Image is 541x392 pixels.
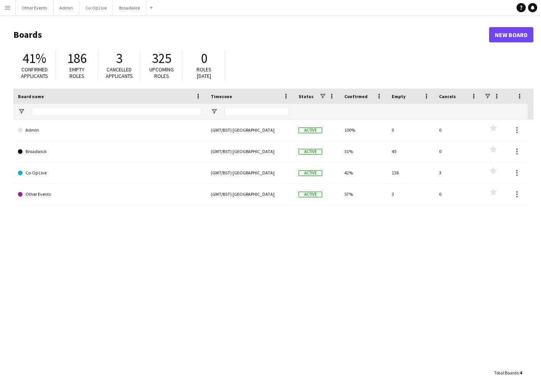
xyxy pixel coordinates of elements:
div: 42% [340,162,387,183]
a: Other Events [18,184,202,205]
div: : [494,365,522,380]
span: 325 [152,50,171,67]
span: Cancelled applicants [106,66,133,79]
span: 186 [67,50,87,67]
span: Board name [18,94,44,99]
div: (GMT/BST) [GEOGRAPHIC_DATA] [206,184,294,205]
button: Open Filter Menu [211,108,218,115]
div: (GMT/BST) [GEOGRAPHIC_DATA] [206,119,294,140]
button: Open Filter Menu [18,108,25,115]
span: 0 [201,50,207,67]
a: Co-Op Live [18,162,202,184]
div: 31% [340,141,387,162]
div: 3 [434,162,482,183]
button: Admin [53,0,79,15]
span: Confirmed [344,94,368,99]
span: Active [299,170,322,176]
span: Cancels [439,94,456,99]
h1: Boards [13,29,489,40]
span: Total Boards [494,370,518,376]
span: Empty [392,94,405,99]
div: (GMT/BST) [GEOGRAPHIC_DATA] [206,141,294,162]
span: Active [299,149,322,155]
button: Other Events [16,0,53,15]
span: 4 [520,370,522,376]
button: Broadwick [113,0,147,15]
span: Roles [DATE] [197,66,212,79]
div: 0 [434,141,482,162]
span: 41% [23,50,46,67]
div: 0 [434,119,482,140]
div: 100% [340,119,387,140]
span: Active [299,127,322,133]
div: 3 [387,184,434,205]
a: Broadwick [18,141,202,162]
div: 0 [434,184,482,205]
div: 57% [340,184,387,205]
div: 0 [387,119,434,140]
a: New Board [489,27,533,42]
span: 3 [116,50,123,67]
a: Admin [18,119,202,141]
span: Status [299,94,313,99]
input: Timezone Filter Input [224,107,289,116]
span: Upcoming roles [149,66,174,79]
span: Active [299,192,322,197]
span: Empty roles [69,66,84,79]
span: Timezone [211,94,232,99]
span: Confirmed applicants [21,66,48,79]
input: Board name Filter Input [32,107,202,116]
button: Co-Op Live [79,0,113,15]
div: 138 [387,162,434,183]
div: 45 [387,141,434,162]
div: (GMT/BST) [GEOGRAPHIC_DATA] [206,162,294,183]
